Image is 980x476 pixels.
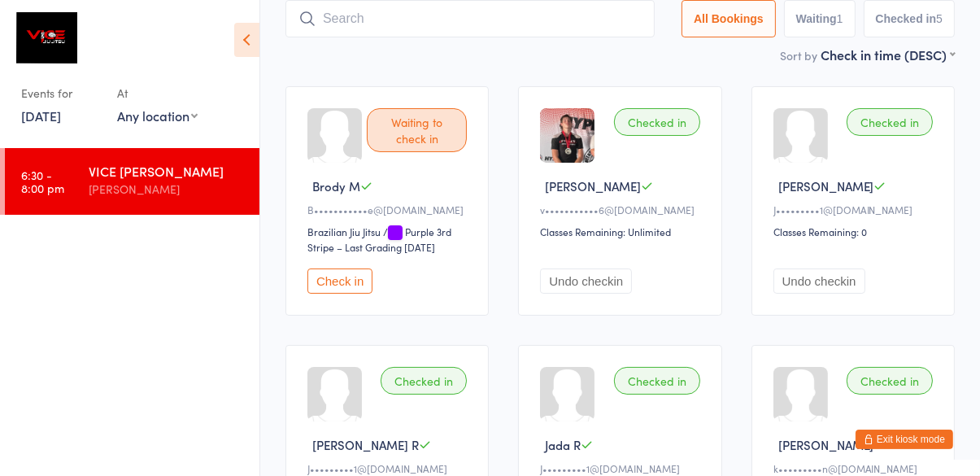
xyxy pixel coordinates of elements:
div: J•••••••••1@[DOMAIN_NAME] [307,461,472,475]
div: Checked in [614,108,700,136]
div: Classes Remaining: 0 [773,225,938,238]
div: [PERSON_NAME] [89,180,246,199]
div: Brazilian Jiu Jitsu [307,225,381,238]
div: Checked in [847,367,933,395]
div: VICE [PERSON_NAME] [89,162,246,180]
img: image1721282934.png [540,108,595,163]
span: [PERSON_NAME] R [312,436,419,453]
div: Any location [117,107,198,124]
a: 6:30 -8:00 pmVICE [PERSON_NAME][PERSON_NAME] [5,148,259,215]
button: Check in [307,269,372,294]
div: Waiting to check in [367,108,467,152]
div: At [117,80,198,107]
div: 5 [936,12,943,25]
label: Sort by [780,47,817,63]
button: Undo checkin [540,269,632,294]
img: Moranbah Martial Arts [16,12,77,63]
button: Exit kiosk mode [856,430,953,449]
div: J•••••••••1@[DOMAIN_NAME] [773,203,938,216]
div: 1 [837,12,843,25]
div: Events for [21,80,101,107]
time: 6:30 - 8:00 pm [21,168,64,194]
span: [PERSON_NAME] [778,436,874,453]
div: Checked in [381,367,467,395]
div: B•••••••••••e@[DOMAIN_NAME] [307,203,472,216]
span: [PERSON_NAME] [778,177,874,194]
div: Checked in [847,108,933,136]
button: Undo checkin [773,269,865,294]
span: Jada R [545,436,581,453]
div: v•••••••••••6@[DOMAIN_NAME] [540,203,704,216]
div: J•••••••••1@[DOMAIN_NAME] [540,461,704,475]
div: Checked in [614,367,700,395]
div: Classes Remaining: Unlimited [540,225,704,238]
span: Brody M [312,177,360,194]
a: [DATE] [21,107,61,124]
span: [PERSON_NAME] [545,177,641,194]
div: Check in time (DESC) [821,46,955,63]
div: k•••••••••n@[DOMAIN_NAME] [773,461,938,475]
